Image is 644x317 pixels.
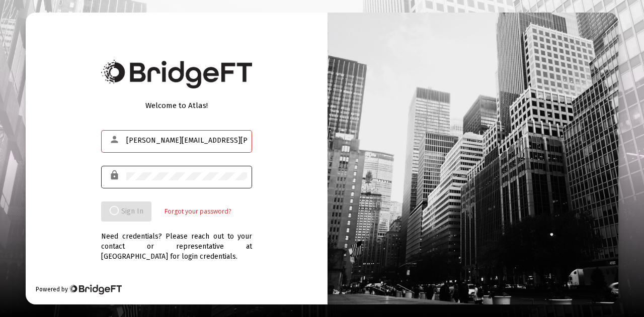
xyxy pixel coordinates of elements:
[165,206,231,217] a: Forgot your password?
[101,201,151,222] button: Sign In
[101,60,252,88] img: Bridge Financial Technology Logo
[101,100,252,111] div: Welcome to Atlas!
[109,134,121,146] mat-icon: person
[69,284,122,294] img: Bridge Financial Technology Logo
[36,284,122,294] div: Powered by
[109,169,121,181] mat-icon: lock
[126,137,247,145] input: Email or Username
[101,222,252,262] div: Need credentials? Please reach out to your contact or representative at [GEOGRAPHIC_DATA] for log...
[109,207,143,216] span: Sign In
